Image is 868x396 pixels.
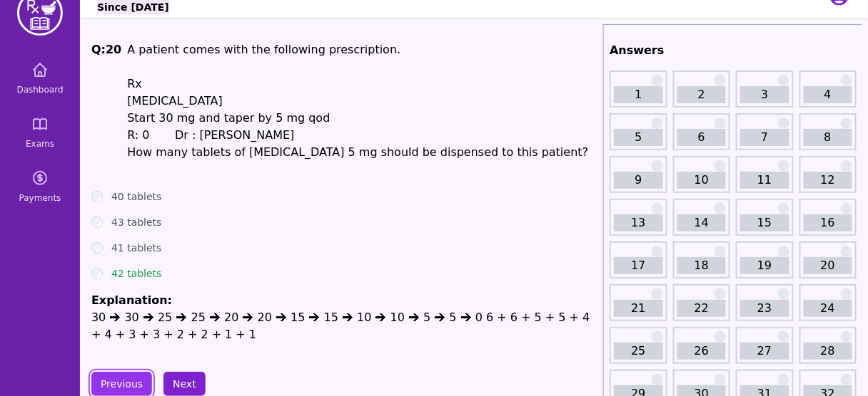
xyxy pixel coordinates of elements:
h1: Q: 20 [91,41,121,178]
button: Previous [91,372,152,396]
span: How many tablets of [MEDICAL_DATA] 5 mg should be dispensed to this patient? [127,145,588,159]
a: Exams [6,107,74,158]
a: 9 [614,172,662,189]
span: [MEDICAL_DATA] [127,94,223,108]
a: 2 [677,86,726,103]
a: 4 [804,86,852,103]
span: R: 0 Dr : [PERSON_NAME] [127,128,294,142]
a: 13 [614,214,662,231]
a: 8 [804,129,852,146]
a: 5 [614,129,662,146]
a: 28 [804,343,852,360]
span: Rx [127,77,142,90]
a: 16 [804,214,852,231]
a: Payments [6,161,74,212]
label: 40 tablets [111,189,162,204]
a: 6 [677,129,726,146]
span: Exams [26,138,54,150]
a: 19 [740,257,789,274]
span: Explanation: [91,293,172,307]
a: 22 [677,300,726,317]
button: Next [163,372,206,396]
a: 27 [740,343,789,360]
a: 12 [804,172,852,189]
a: 7 [740,129,789,146]
a: 21 [614,300,662,317]
a: 14 [677,214,726,231]
span: A patient comes with the following prescription. [127,43,400,56]
a: 15 [740,214,789,231]
label: 43 tablets [111,215,162,229]
a: 1 [614,86,662,103]
span: Payments [19,192,61,204]
span: Start 30 mg and taper by 5 mg qod [127,111,330,125]
span: Dashboard [16,84,63,95]
a: Dashboard [6,53,74,104]
p: 30 🡪 30 🡪 25 🡪 25 🡪 20 🡪 20 🡪 15 🡪 15 🡪 10 🡪 10 🡪 5 🡪 5 🡪 0 6 + 6 + 5 + 5 + 4 + 4 + 3 + 3 + 2 + 2... [91,309,597,343]
a: 25 [614,343,662,360]
a: 11 [740,172,789,189]
a: 10 [677,172,726,189]
a: 24 [804,300,852,317]
a: 17 [614,257,662,274]
a: 26 [677,343,726,360]
a: 23 [740,300,789,317]
label: 41 tablets [111,241,162,255]
a: 18 [677,257,726,274]
a: 20 [804,257,852,274]
a: 3 [740,86,789,103]
h2: Answers [610,42,857,59]
label: 42 tablets [111,266,162,281]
